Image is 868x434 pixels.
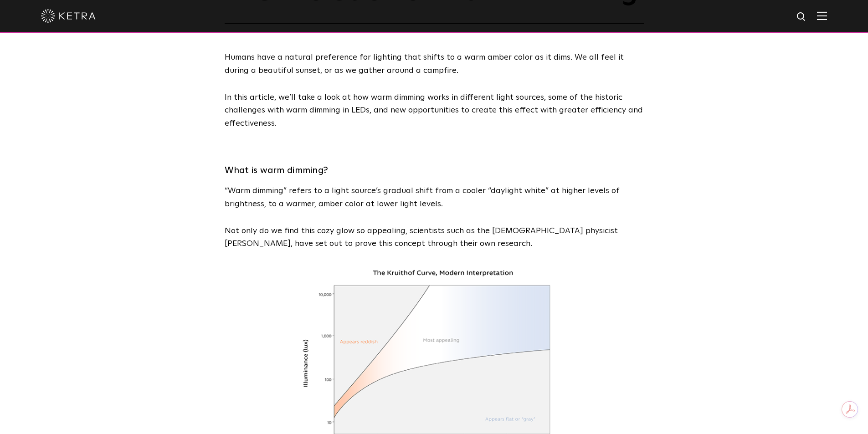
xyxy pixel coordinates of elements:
p: “Warm dimming” refers to a light source’s gradual shift from a cooler “daylight white” at higher ... [225,184,644,211]
p: Humans have a natural preference for lighting that shifts to a warm amber color as it dims. We al... [225,51,644,77]
span: In this article, we’ll take a look at how warm dimming works in different light sources, some of ... [225,93,643,128]
img: Hamburger%20Nav.svg [817,11,827,20]
p: Not only do we find this cozy glow so appealing, scientists such as the [DEMOGRAPHIC_DATA] physic... [225,225,644,251]
img: search icon [796,11,807,23]
img: ketra-logo-2019-white [41,9,96,23]
h3: What is warm dimming? [225,162,644,179]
